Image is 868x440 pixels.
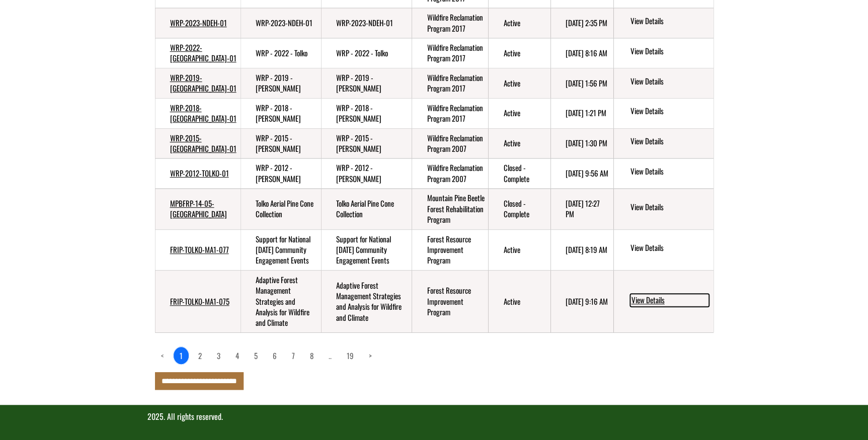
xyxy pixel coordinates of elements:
td: WRP - 2012 - Tolko [321,158,412,189]
time: [DATE] 8:19 AM [566,244,607,255]
a: FRIP-TOLKO-MA1-075 [170,296,229,307]
td: WRP - 2018 - Tolko [321,98,412,128]
td: Active [488,229,550,270]
td: WRP-2012-TOLKO-01 [155,158,241,189]
td: Active [488,270,550,332]
td: 11/19/2024 1:56 PM [550,68,613,98]
a: View details [630,166,709,178]
a: Load more pages [323,347,338,364]
a: WRP-2012-TOLKO-01 [170,167,229,179]
td: Active [488,128,550,158]
a: page 3 [211,347,226,364]
time: [DATE] 1:21 PM [566,107,606,118]
td: WRP - 2019 - Tolko [321,68,412,98]
td: 9/11/2025 8:19 AM [550,229,613,270]
td: WRP - 2018 - Tolko [241,98,321,128]
a: WRP-2022-[GEOGRAPHIC_DATA]-01 [170,42,236,63]
td: FRIP-TOLKO-MA1-075 [155,270,241,332]
td: WRP-2023-NDEH-01 [241,8,321,38]
td: Forest Resource Improvement Program [412,229,488,270]
td: WRP - 2022 - Tolko [241,38,321,68]
time: [DATE] 12:27 PM [566,198,600,219]
td: WRP-2015-TOLKO-01 [155,128,241,158]
span: . All rights reserved. [164,410,223,422]
td: Active [488,38,550,68]
td: action menu [613,38,713,68]
td: 2/26/2025 12:27 PM [550,189,613,229]
a: page 2 [192,347,208,364]
a: Previous page [155,347,170,364]
a: View details [630,46,709,58]
td: WRP - 2015 - Tolko [241,128,321,158]
td: action menu [613,158,713,189]
td: Wildfire Reclamation Program 2007 [412,128,488,158]
a: View details [630,136,709,148]
td: WRP-2023-NDEH-01 [155,8,241,38]
td: Tolko Aerial Pine Cone Collection [241,189,321,229]
a: WRP-2015-[GEOGRAPHIC_DATA]-01 [170,132,236,154]
td: Wildfire Reclamation Program 2017 [412,98,488,128]
td: 9/11/2025 9:16 AM [550,270,613,332]
td: WRP-2019-TOLKO-01 [155,68,241,98]
td: Support for National Forest Week Community Engagement Events [321,229,412,270]
a: page 6 [267,347,283,364]
a: View details [630,242,709,254]
td: 6/5/2025 2:35 PM [550,8,613,38]
td: 4/7/2024 1:30 PM [550,128,613,158]
a: View details [630,202,709,214]
a: View details [630,294,709,307]
td: Active [488,98,550,128]
td: WRP-2022-TOLKO-01 [155,38,241,68]
td: action menu [613,128,713,158]
td: action menu [613,98,713,128]
td: Support for National Forest Week Community Engagement Events [241,229,321,270]
a: WRP-2023-NDEH-01 [170,17,227,28]
td: Closed - Complete [488,158,550,189]
td: 4/7/2025 9:56 AM [550,158,613,189]
td: Tolko Aerial Pine Cone Collection [321,189,412,229]
p: 2025 [147,411,721,422]
td: WRP - 2012 - Tolko [241,158,321,189]
a: Next page [363,347,378,364]
a: 1 [173,346,189,365]
td: WRP-2023-NDEH-01 [321,8,412,38]
td: WRP - 2015 - Tolko [321,128,412,158]
a: WRP-2018-[GEOGRAPHIC_DATA]-01 [170,102,236,124]
td: Wildfire Reclamation Program 2017 [412,68,488,98]
time: [DATE] 1:56 PM [566,77,607,89]
td: action menu [613,68,713,98]
td: action menu [613,189,713,229]
td: Wildfire Reclamation Program 2017 [412,8,488,38]
time: [DATE] 9:56 AM [566,167,608,179]
td: WRP - 2022 - Tolko [321,38,412,68]
td: Active [488,68,550,98]
a: View details [630,16,709,28]
a: WRP-2019-[GEOGRAPHIC_DATA]-01 [170,72,236,94]
time: [DATE] 9:16 AM [566,296,608,307]
a: page 8 [304,347,320,364]
td: WRP-2018-TOLKO-01 [155,98,241,128]
time: [DATE] 2:35 PM [566,17,607,28]
time: [DATE] 1:30 PM [566,137,607,148]
td: 4/9/2024 8:16 AM [550,38,613,68]
a: page 5 [248,347,264,364]
td: Wildfire Reclamation Program 2007 [412,158,488,189]
td: Forest Resource Improvement Program [412,270,488,332]
td: FRIP-TOLKO-MA1-077 [155,229,241,270]
a: View details [630,76,709,88]
td: Adaptive Forest Management Strategies and Analysis for Wildfire and Climate [321,270,412,332]
time: [DATE] 8:16 AM [566,47,607,58]
td: Adaptive Forest Management Strategies and Analysis for Wildfire and Climate [241,270,321,332]
td: WRP - 2019 - Tolko [241,68,321,98]
a: page 4 [229,347,245,364]
a: MPBFRP-14-05-[GEOGRAPHIC_DATA] [170,198,227,219]
td: Wildfire Reclamation Program 2017 [412,38,488,68]
a: View details [630,106,709,118]
a: FRIP-TOLKO-MA1-077 [170,244,229,255]
td: Active [488,8,550,38]
td: 4/8/2024 1:21 PM [550,98,613,128]
td: MPBFRP-14-05-TOLKO [155,189,241,229]
td: action menu [613,8,713,38]
a: page 7 [286,347,301,364]
td: Mountain Pine Beetle Forest Rehabilitation Program [412,189,488,229]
